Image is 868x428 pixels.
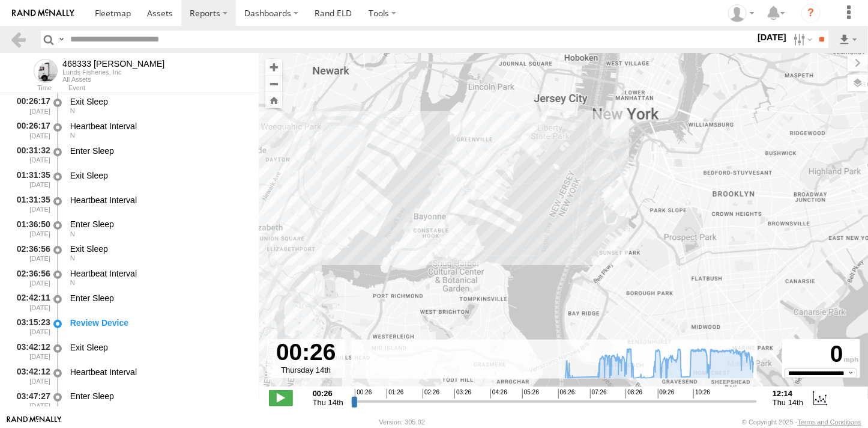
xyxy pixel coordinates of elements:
div: 02:36:56 [DATE] [10,266,52,289]
div: 01:31:35 [DATE] [10,193,52,215]
button: Zoom in [265,59,282,75]
a: Back to previous Page [10,31,27,48]
div: Review Device [70,317,248,328]
span: Heading: 3 [70,279,75,286]
div: Lunds Fisheries, Inc [62,69,164,76]
div: 00:26:17 [DATE] [10,119,52,141]
label: Search Query [56,31,66,48]
label: Play/Stop [269,390,293,406]
span: 08:26 [625,389,642,399]
div: Enter Sleep [70,145,248,156]
div: Event [68,85,259,91]
label: Search Filter Options [789,31,815,48]
div: All Assets [62,76,164,83]
span: 10:26 [693,389,710,399]
div: 02:42:11 [DATE] [10,291,52,313]
div: 03:15:23 [DATE] [10,316,52,338]
div: Exit Sleep [70,243,248,254]
div: 468333 Lee - View Asset History [62,59,164,69]
button: Zoom out [265,75,282,92]
div: 01:31:35 [DATE] [10,168,52,191]
label: [DATE] [755,31,789,44]
div: 03:47:27 [DATE] [10,390,52,412]
div: Heartbeat Interval [70,367,248,378]
span: Thu 14th Aug 2025 [773,398,803,407]
button: Zoom Home [265,92,282,108]
div: Heartbeat Interval [70,121,248,132]
div: Version: 305.02 [379,418,425,426]
div: 03:42:12 [DATE] [10,365,52,387]
span: Thu 14th Aug 2025 [313,398,343,407]
div: 00:31:32 [DATE] [10,144,52,166]
div: Enter Sleep [70,293,248,304]
div: 00:26:17 [DATE] [10,94,52,117]
div: Heartbeat Interval [70,268,248,279]
strong: 12:14 [773,389,803,398]
i: ? [801,4,821,23]
div: Enter Sleep [70,391,248,402]
span: 04:26 [490,389,507,399]
label: Export results as... [838,31,858,48]
div: Time [10,85,52,91]
div: Dale Gerhard [724,4,759,22]
div: 02:36:56 [DATE] [10,242,52,264]
img: rand-logo.svg [12,9,74,17]
div: Enter Sleep [70,219,248,230]
span: 09:26 [658,389,675,399]
div: Exit Sleep [70,96,248,107]
div: 03:42:12 [DATE] [10,340,52,362]
span: Heading: 3 [70,230,75,237]
div: Heartbeat Interval [70,195,248,206]
div: 0 [784,341,858,368]
span: 00:26 [355,389,372,399]
span: 05:26 [522,389,539,399]
a: Terms and Conditions [798,418,861,426]
strong: 00:26 [313,389,343,398]
span: 07:26 [590,389,607,399]
span: 01:26 [387,389,403,399]
span: 02:26 [423,389,439,399]
span: Heading: 3 [70,254,75,261]
div: © Copyright 2025 - [742,418,861,426]
span: Heading: 3 [70,132,75,139]
span: Heading: 3 [70,107,75,114]
div: 01:36:50 [DATE] [10,218,52,240]
a: Visit our Website [7,416,62,428]
div: Exit Sleep [70,342,248,353]
span: 03:26 [454,389,471,399]
div: Exit Sleep [70,170,248,181]
span: 06:26 [558,389,575,399]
